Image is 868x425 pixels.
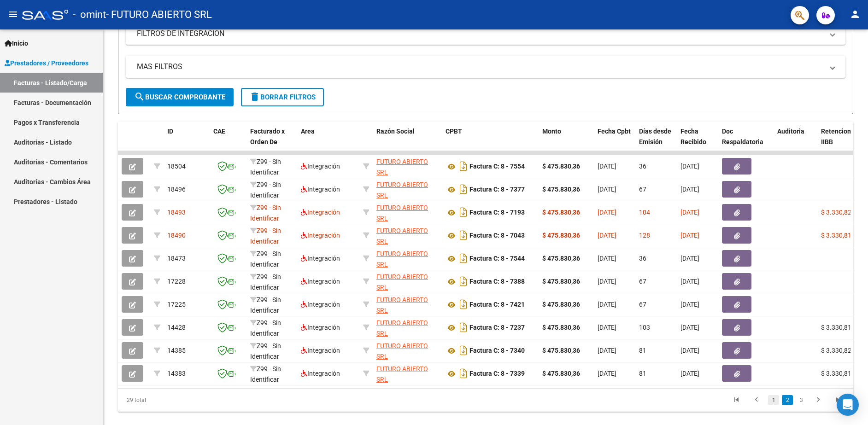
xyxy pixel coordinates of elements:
[680,163,699,170] span: [DATE]
[457,320,469,335] i: Descargar documento
[457,159,469,174] i: Descargar documento
[446,128,462,135] span: CPBT
[718,122,774,162] datatable-header-cell: Doc Respaldatoria
[457,343,469,358] i: Descargar documento
[246,122,297,162] datatable-header-cell: Facturado x Orden De
[376,318,438,337] div: 33710223799
[457,251,469,266] i: Descargar documento
[639,163,646,170] span: 36
[376,295,438,314] div: 33710223799
[250,319,281,337] span: Z99 - Sin Identificar
[821,370,851,377] span: $ 3.330,81
[598,209,616,216] span: [DATE]
[250,365,281,383] span: Z99 - Sin Identificar
[639,324,650,331] span: 103
[376,180,438,199] div: 33710223799
[598,370,616,377] span: [DATE]
[442,122,539,162] datatable-header-cell: CPBT
[250,204,281,222] span: Z99 - Sin Identificar
[794,392,808,408] li: page 3
[5,58,88,68] span: Prestadores / Proveedores
[639,347,646,354] span: 81
[457,182,469,197] i: Descargar documento
[639,301,646,308] span: 67
[167,301,186,308] span: 17225
[639,278,646,285] span: 67
[639,186,646,193] span: 67
[821,128,851,146] span: Retencion IIBB
[830,395,847,405] a: go to last page
[639,209,650,216] span: 104
[376,203,438,222] div: 33710223799
[680,232,699,239] span: [DATE]
[727,395,745,405] a: go to first page
[469,370,525,378] strong: Factura C: 8 - 7339
[249,93,316,101] span: Borrar Filtros
[297,122,359,162] datatable-header-cell: Area
[598,186,616,193] span: [DATE]
[376,296,428,314] span: FUTURO ABIERTO SRL
[241,88,324,106] button: Borrar Filtros
[677,122,718,162] datatable-header-cell: Fecha Recibido
[639,128,671,146] span: Días desde Emisión
[376,128,415,135] span: Razón Social
[250,227,281,245] span: Z99 - Sin Identificar
[167,370,186,377] span: 14383
[301,324,340,331] span: Integración
[376,227,428,245] span: FUTURO ABIERTO SRL
[301,347,340,354] span: Integración
[542,324,580,331] strong: $ 475.830,36
[301,186,340,193] span: Integración
[469,255,525,262] strong: Factura C: 8 - 7544
[542,278,580,285] strong: $ 475.830,36
[469,232,525,239] strong: Factura C: 8 - 7043
[796,395,807,405] a: 3
[167,232,186,239] span: 18490
[598,278,616,285] span: [DATE]
[469,163,525,170] strong: Factura C: 8 - 7554
[768,395,779,405] a: 1
[748,395,765,405] a: go to previous page
[301,255,340,262] span: Integración
[782,395,793,405] a: 2
[167,278,186,285] span: 17228
[780,392,794,408] li: page 2
[213,128,225,135] span: CAE
[680,301,699,308] span: [DATE]
[598,301,616,308] span: [DATE]
[594,122,635,162] datatable-header-cell: Fecha Cpbt
[376,364,438,383] div: 33710223799
[167,347,186,354] span: 14385
[118,389,264,412] div: 29 total
[376,158,428,176] span: FUTURO ABIERTO SRL
[469,347,525,355] strong: Factura C: 8 - 7340
[542,209,580,216] strong: $ 475.830,36
[134,93,225,101] span: Buscar Comprobante
[376,226,438,245] div: 33710223799
[250,181,281,199] span: Z99 - Sin Identificar
[598,324,616,331] span: [DATE]
[167,186,186,193] span: 18496
[821,209,851,216] span: $ 3.330,82
[457,366,469,381] i: Descargar documento
[817,122,854,162] datatable-header-cell: Retencion IIBB
[680,347,699,354] span: [DATE]
[542,347,580,354] strong: $ 475.830,36
[639,255,646,262] span: 36
[598,128,631,135] span: Fecha Cpbt
[301,232,340,239] span: Integración
[469,278,525,285] strong: Factura C: 8 - 7388
[301,209,340,216] span: Integración
[376,273,428,291] span: FUTURO ABIERTO SRL
[376,249,438,268] div: 33710223799
[250,296,281,314] span: Z99 - Sin Identificar
[73,5,106,25] span: - omint
[809,395,827,405] a: go to next page
[469,209,525,216] strong: Factura C: 8 - 7193
[164,122,210,162] datatable-header-cell: ID
[126,88,234,106] button: Buscar Comprobante
[639,232,650,239] span: 128
[5,38,28,48] span: Inicio
[680,255,699,262] span: [DATE]
[376,365,428,383] span: FUTURO ABIERTO SRL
